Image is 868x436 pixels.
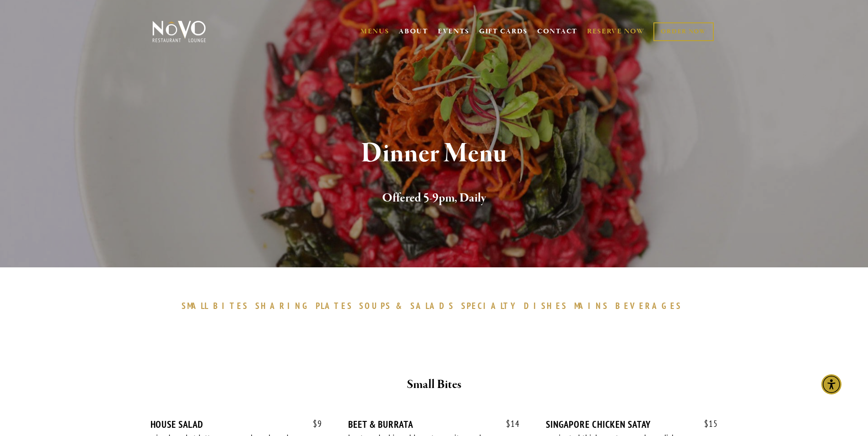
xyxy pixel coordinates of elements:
[546,419,717,430] div: SINGAPORE CHICKEN SATAY
[587,23,645,40] a: RESERVE NOW
[167,189,701,208] h2: Offered 5-9pm, Daily
[506,418,511,429] span: $
[410,300,454,311] span: SALADS
[695,419,718,429] span: 15
[14,12,49,20] a: Back to Top
[461,300,520,311] span: SPECIALTY
[14,20,48,28] a: Small Bites
[14,61,44,69] a: Beverages
[359,300,391,311] span: SOUPS
[497,419,520,429] span: 14
[4,4,134,12] div: Outline
[167,139,701,169] h1: Dinner Menu
[14,28,56,36] a: Sharing Plates
[348,419,520,430] div: BEET & BURRATA
[537,23,577,40] a: CONTACT
[479,23,528,40] a: GIFT CARDS
[396,300,406,311] span: &
[574,300,609,311] span: MAINS
[255,300,357,311] a: SHARINGPLATES
[653,22,713,41] a: ORDER NOW
[574,300,613,311] a: MAINS
[438,27,469,36] a: EVENTS
[255,300,311,311] span: SHARING
[14,53,32,61] a: Mains
[182,300,253,311] a: SMALLBITES
[615,300,682,311] span: BEVERAGES
[316,300,353,311] span: PLATES
[615,300,687,311] a: BEVERAGES
[304,419,322,429] span: 9
[821,374,841,394] div: Accessibility Menu
[14,37,59,44] a: Soups + Salads
[524,300,567,311] span: DISHES
[407,377,461,393] strong: Small Bites
[151,419,322,430] div: HOUSE SALAD
[361,27,389,36] a: MENUS
[213,300,248,311] span: BITES
[182,300,209,311] span: SMALL
[704,418,709,429] span: $
[359,300,458,311] a: SOUPS&SALADS
[399,27,428,36] a: ABOUT
[313,418,318,429] span: $
[14,45,63,53] a: Specialty Dishes
[151,20,208,43] img: Novo Restaurant &amp; Lounge
[461,300,572,311] a: SPECIALTYDISHES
